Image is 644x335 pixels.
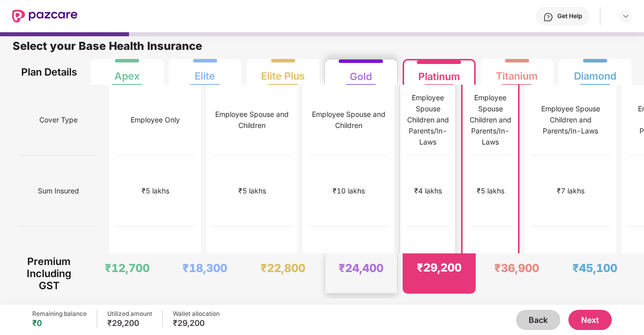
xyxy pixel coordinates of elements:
[38,181,79,200] span: Sum Insured
[195,62,215,82] div: Elite
[350,62,372,83] div: Gold
[19,59,79,85] div: Plan Details
[543,12,553,22] img: svg+xml;base64,PHN2ZyBpZD0iSGVscC0zMngzMiIgeG1sbnM9Imh0dHA6Ly93d3cudzMub3JnLzIwMDAvc3ZnIiB3aWR0aD...
[114,62,140,82] div: Apex
[516,310,560,330] button: Back
[418,62,460,83] div: Platinum
[238,185,266,196] div: ₹5 lakhs
[469,251,511,273] div: 10% co pay for parents
[622,12,630,20] img: svg+xml;base64,PHN2ZyBpZD0iRHJvcGRvd24tMzJ4MzIiIHhtbG5zPSJodHRwOi8vd3d3LnczLm9yZy8yMDAwL3N2ZyIgd2...
[213,109,291,131] div: Employee Spouse and Children
[32,318,87,328] div: ₹0
[261,62,305,82] div: Elite Plus
[333,185,365,196] div: ₹10 lakhs
[32,310,87,318] div: Remaining balance
[339,261,383,275] div: ₹24,400
[45,252,72,272] span: Co-Pay
[173,318,220,328] div: ₹29,200
[557,12,582,20] div: Get Help
[173,310,220,318] div: Wallet allocation
[469,92,511,148] div: Employee Spouse Children and Parents/In-Laws
[107,318,152,328] div: ₹29,200
[531,103,610,137] div: Employee Spouse Children and Parents/In-Laws
[496,62,538,82] div: Titanium
[12,10,78,23] img: New Pazcare Logo
[494,261,539,275] div: ₹36,900
[557,185,585,196] div: ₹7 lakhs
[477,185,504,196] div: ₹5 lakhs
[131,114,180,125] div: Employee Only
[107,310,152,318] div: Utilized amount
[105,261,150,275] div: ₹12,700
[142,185,169,196] div: ₹5 lakhs
[13,39,631,59] div: Select your Base Health Insurance
[261,261,305,275] div: ₹22,800
[572,261,617,275] div: ₹45,100
[182,261,227,275] div: ₹18,300
[407,92,449,148] div: Employee Spouse Children and Parents/In-Laws
[417,260,462,275] div: ₹29,200
[414,185,442,196] div: ₹4 lakhs
[407,251,449,273] div: 10% co pay for parents
[309,109,388,131] div: Employee Spouse and Children
[19,253,79,294] div: Premium Including GST
[39,110,78,129] span: Cover Type
[574,62,616,82] div: Diamond
[568,310,612,330] button: Next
